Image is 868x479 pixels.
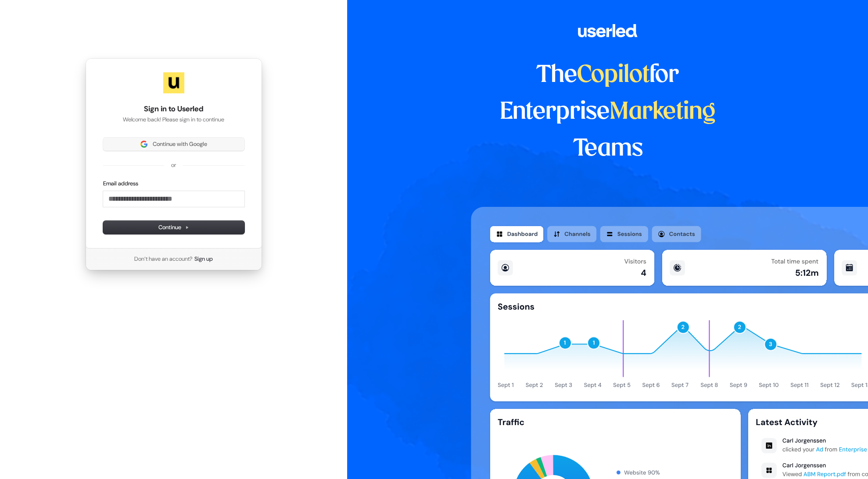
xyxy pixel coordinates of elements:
a: Sign up [194,255,213,263]
span: Continue with Google [153,140,207,148]
button: Sign in with GoogleContinue with Google [103,138,244,151]
p: or [171,161,176,169]
span: Continue [158,224,189,231]
button: Continue [103,221,244,234]
span: Marketing [610,101,716,124]
img: Sign in with Google [140,141,147,148]
p: Welcome back! Please sign in to continue [103,116,244,124]
img: Userled [163,72,184,93]
label: Email address [103,180,138,188]
h1: The for Enterprise Teams [471,57,745,167]
span: Copilot [577,64,649,87]
span: Don’t have an account? [134,255,193,263]
h1: Sign in to Userled [103,104,244,114]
